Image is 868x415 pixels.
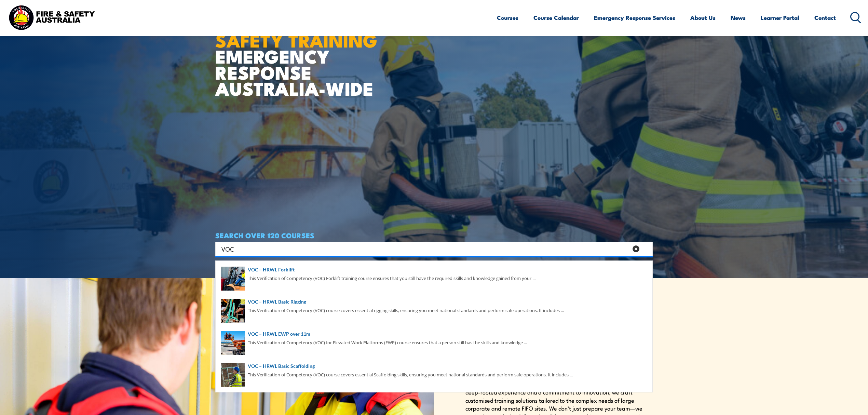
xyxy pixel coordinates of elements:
a: News [731,9,746,27]
a: Contact [814,9,836,27]
form: Search form [223,244,629,254]
a: Course Calendar [533,9,579,27]
a: VOC – HRWL Basic Scaffolding [221,362,647,370]
button: Search magnifier button [641,244,650,254]
a: VOC – HRWL EWP over 11m [221,330,647,338]
a: VOC – HRWL Forklift [221,266,647,273]
a: Courses [497,9,518,27]
input: Search input [221,244,628,254]
a: Learner Portal [761,9,799,27]
a: About Us [690,9,716,27]
a: VOC – HRWL Basic Rigging [221,298,647,306]
a: Emergency Response Services [594,9,675,27]
h4: SEARCH OVER 120 COURSES [215,231,653,239]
